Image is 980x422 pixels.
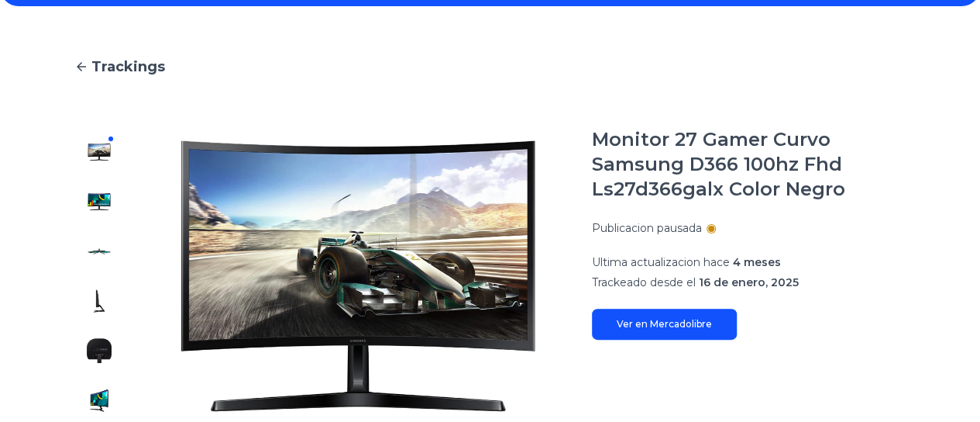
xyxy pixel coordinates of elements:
img: Monitor 27 Gamer Curvo Samsung D366 100hz Fhd Ls27d366galx Color Negro [87,388,112,413]
img: Monitor 27 Gamer Curvo Samsung D366 100hz Fhd Ls27d366galx Color Negro [87,140,112,164]
img: Monitor 27 Gamer Curvo Samsung D366 100hz Fhd Ls27d366galx Color Negro [87,338,112,363]
p: Publicacion pausada [592,220,702,236]
span: Trackings [91,56,165,78]
span: 4 meses [733,255,781,269]
img: Monitor 27 Gamer Curvo Samsung D366 100hz Fhd Ls27d366galx Color Negro [87,189,112,214]
a: Ver en Mercadolibre [592,309,737,340]
h1: Monitor 27 Gamer Curvo Samsung D366 100hz Fhd Ls27d366galx Color Negro [592,127,906,202]
span: Trackeado desde el [592,275,696,289]
img: Monitor 27 Gamer Curvo Samsung D366 100hz Fhd Ls27d366galx Color Negro [87,239,112,264]
img: Monitor 27 Gamer Curvo Samsung D366 100hz Fhd Ls27d366galx Color Negro [87,289,112,313]
span: Ultima actualizacion hace [592,255,730,269]
a: Trackings [74,56,906,78]
span: 16 de enero, 2025 [699,275,799,289]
